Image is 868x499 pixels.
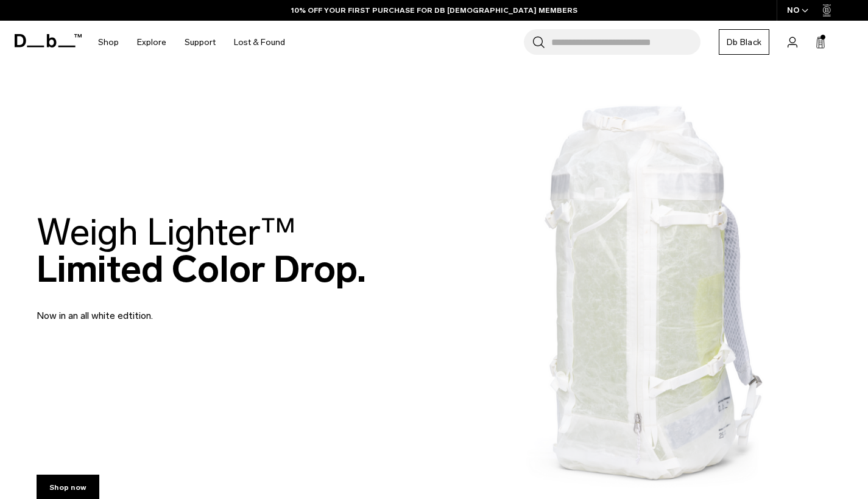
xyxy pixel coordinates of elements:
[37,210,296,254] span: Weigh Lighter™
[137,21,166,64] a: Explore
[291,5,577,16] a: 10% OFF YOUR FIRST PURCHASE FOR DB [DEMOGRAPHIC_DATA] MEMBERS
[719,29,769,55] a: Db Black
[185,21,216,64] a: Support
[89,21,294,64] nav: Main Navigation
[234,21,285,64] a: Lost & Found
[37,214,366,288] h2: Limited Color Drop.
[37,294,329,323] p: Now in an all white edtition.
[98,21,119,64] a: Shop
